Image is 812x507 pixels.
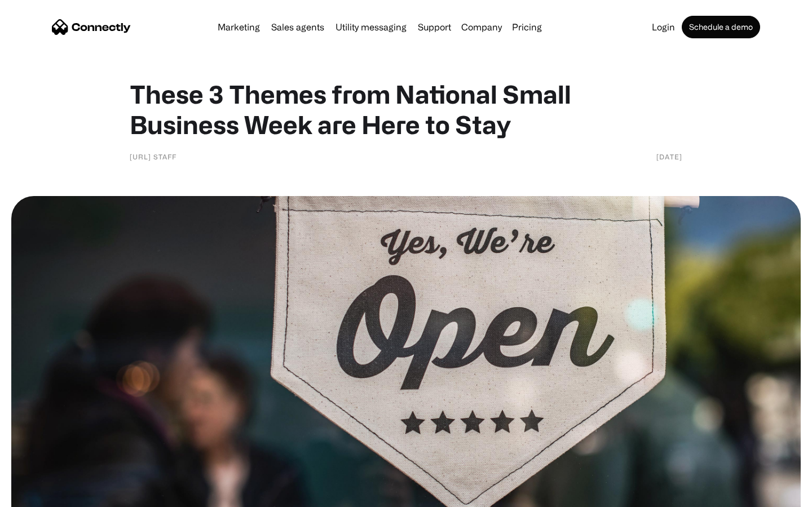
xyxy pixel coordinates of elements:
[130,151,176,162] div: [URL] Staff
[213,23,264,32] a: Marketing
[267,23,329,32] a: Sales agents
[647,23,679,32] a: Login
[507,23,546,32] a: Pricing
[682,16,760,38] a: Schedule a demo
[656,151,682,162] div: [DATE]
[23,487,68,503] ul: Language list
[331,23,411,32] a: Utility messaging
[413,23,456,32] a: Support
[461,19,502,35] div: Company
[11,487,68,503] aside: Language selected: English
[130,79,682,140] h1: These 3 Themes from National Small Business Week are Here to Stay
